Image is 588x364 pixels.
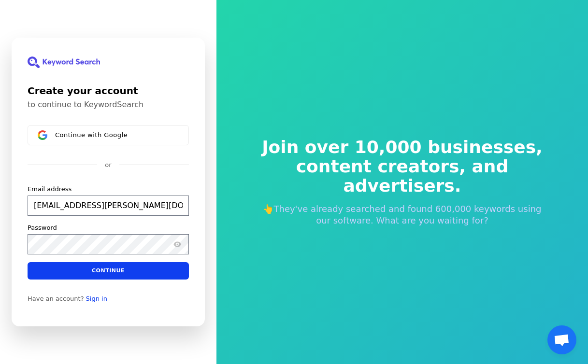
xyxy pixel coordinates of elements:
[55,131,128,139] span: Continue with Google
[38,130,47,140] img: Sign in with Google
[28,125,189,145] button: Sign in with GoogleContinue with Google
[86,295,107,303] a: Sign in
[172,238,183,250] button: Show password
[28,295,84,303] span: Have an account?
[28,84,189,98] h1: Create your account
[256,138,549,157] span: Join over 10,000 businesses,
[28,100,189,110] p: to continue to KeywordSearch
[256,203,549,226] p: 👆They've already searched and found 600,000 keywords using our software. What are you waiting for?
[28,262,189,280] button: Continue
[28,185,72,194] label: Email address
[256,157,549,196] span: content creators, and advertisers.
[28,56,100,68] img: KeywordSearch
[105,161,111,169] p: or
[547,325,576,354] a: Open chat
[28,224,57,232] label: Password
